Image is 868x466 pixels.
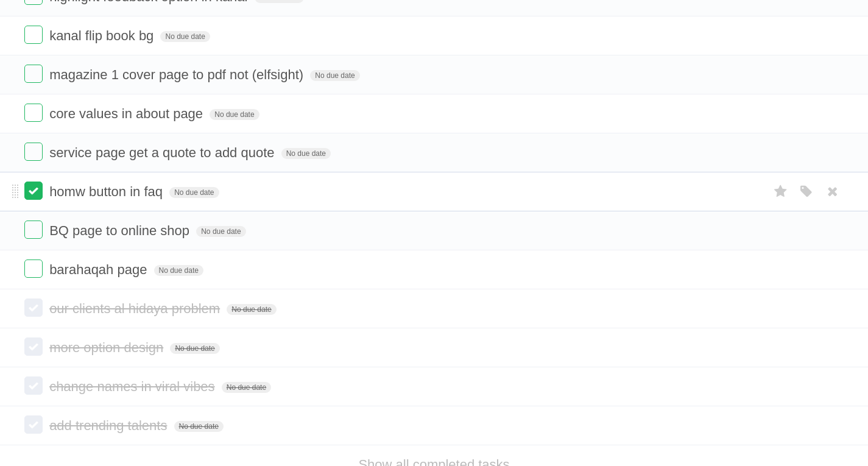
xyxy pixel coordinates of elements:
[49,340,166,355] span: more option design
[49,67,306,82] span: magazine 1 cover page to pdf not (elfsight)
[310,70,359,81] span: No due date
[227,304,276,315] span: No due date
[281,148,331,159] span: No due date
[24,298,43,317] label: Done
[24,182,43,200] label: Done
[210,109,259,120] span: No due date
[24,65,43,83] label: Done
[49,418,170,433] span: add trending talents
[24,221,43,239] label: Done
[174,421,224,432] span: No due date
[24,143,43,161] label: Done
[49,106,206,121] span: core values in about page
[24,259,43,278] label: Done
[160,31,210,42] span: No due date
[24,376,43,395] label: Done
[24,415,43,434] label: Done
[49,184,166,199] span: homw button in faq
[154,265,203,276] span: No due date
[49,223,192,238] span: BQ page to online shop
[169,187,219,198] span: No due date
[222,382,271,393] span: No due date
[769,182,792,202] label: Star task
[196,226,245,237] span: No due date
[24,104,43,122] label: Done
[49,262,150,277] span: barahaqah page
[49,145,277,160] span: service page get a quote to add quote
[24,337,43,356] label: Done
[49,379,217,394] span: change names in viral vibes
[49,28,157,43] span: kanal flip book bg
[24,26,43,44] label: Done
[49,301,223,316] span: our clients al hidaya problem
[170,343,219,354] span: No due date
